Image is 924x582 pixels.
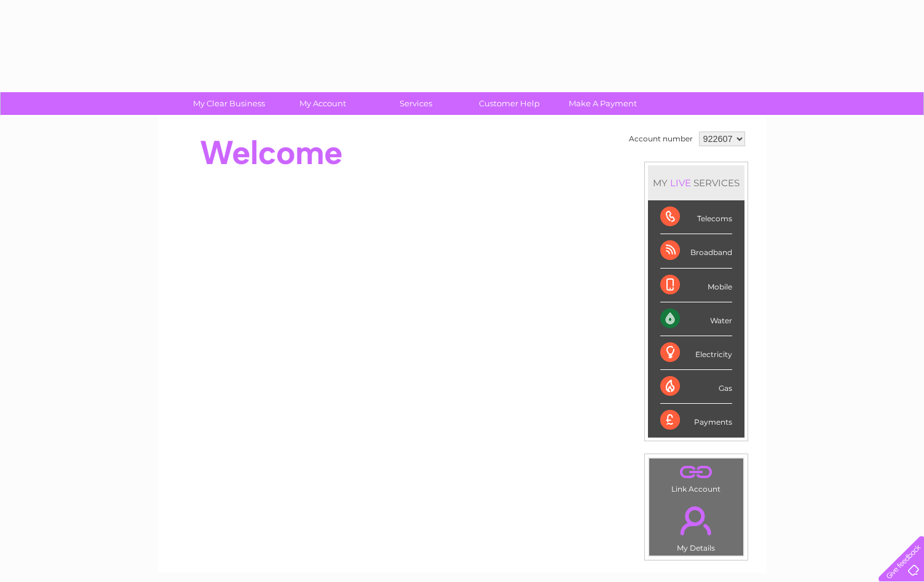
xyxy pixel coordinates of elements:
[648,165,744,200] div: MY SERVICES
[660,234,732,268] div: Broadband
[459,92,560,115] a: Customer Help
[652,462,740,483] a: .
[649,458,744,497] td: Link Account
[660,269,732,302] div: Mobile
[660,336,732,370] div: Electricity
[660,370,732,404] div: Gas
[652,499,740,542] a: .
[649,496,744,556] td: My Details
[660,302,732,336] div: Water
[660,404,732,437] div: Payments
[178,92,280,115] a: My Clear Business
[626,128,696,149] td: Account number
[272,92,373,115] a: My Account
[668,177,693,189] div: LIVE
[552,92,654,115] a: Make A Payment
[365,92,467,115] a: Services
[660,200,732,234] div: Telecoms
